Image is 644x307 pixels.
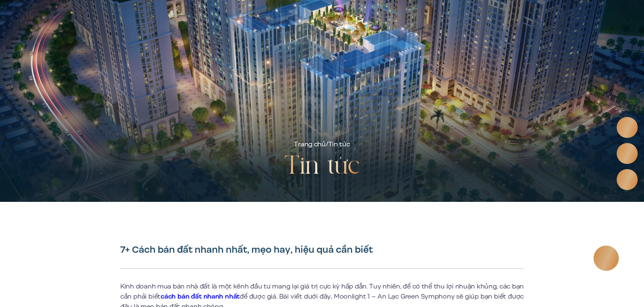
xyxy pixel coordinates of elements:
h1: 7+ Cách bán đất nhanh nhất, mẹo hay, hiệu quả cần biết [120,244,524,256]
span: Tin tức [328,140,350,149]
a: cách bán đất nhanh nhất [161,292,240,301]
a: Trang chủ [294,140,325,149]
div: / [294,140,350,150]
h2: Tin tức [284,150,360,183]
